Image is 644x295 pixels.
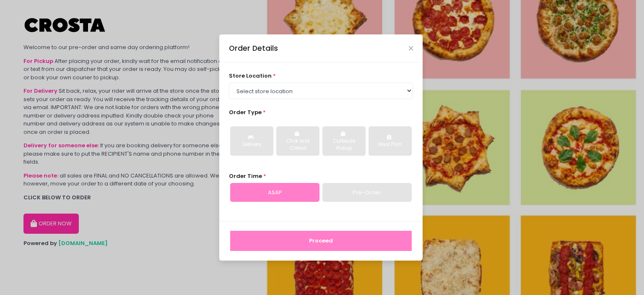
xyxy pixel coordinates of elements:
[322,126,366,156] button: Curbside Pickup
[229,72,272,80] span: store location
[229,108,262,116] span: Order Type
[369,126,412,156] button: Meal Plan
[328,138,360,152] div: Curbside Pickup
[282,138,314,152] div: Click and Collect
[229,43,278,54] div: Order Details
[230,231,412,251] button: Proceed
[409,46,413,50] button: Close
[236,141,267,149] div: Delivery
[229,172,262,180] span: Order Time
[374,141,406,149] div: Meal Plan
[276,126,319,156] button: Click and Collect
[230,126,273,156] button: Delivery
